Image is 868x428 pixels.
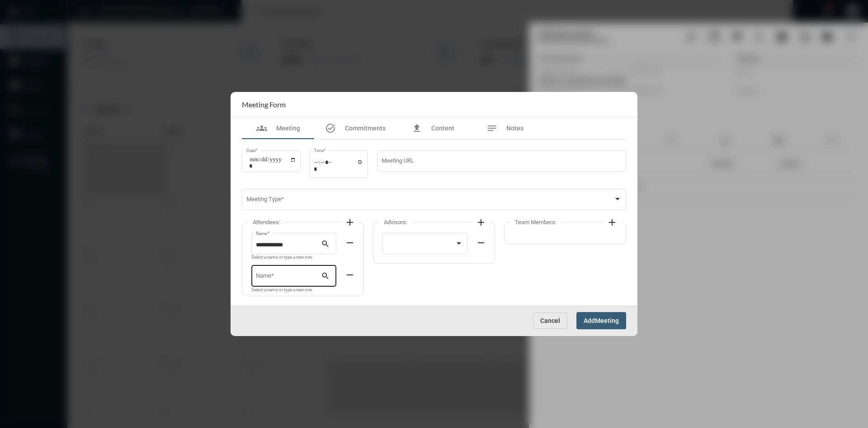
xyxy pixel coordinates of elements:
[476,237,486,248] mat-icon: remove
[251,255,312,260] mat-hint: Select a name or type a new one
[595,317,619,325] span: Meeting
[321,271,332,282] mat-icon: search
[325,123,336,134] mat-icon: task_alt
[510,219,561,226] label: Team Members:
[533,313,567,329] button: Cancel
[486,123,497,134] mat-icon: notes
[242,100,286,109] h2: Meeting Form
[576,312,626,329] button: AddMeeting
[344,269,355,280] mat-icon: remove
[276,125,300,132] span: Meeting
[431,125,454,132] span: Content
[411,123,422,134] mat-icon: file_upload
[344,217,355,228] mat-icon: add
[321,239,332,250] mat-icon: search
[584,317,595,325] span: Add
[251,288,312,293] mat-hint: Select a name or type a new one
[476,217,486,228] mat-icon: add
[344,237,355,248] mat-icon: remove
[256,123,267,134] mat-icon: groups
[607,217,618,228] mat-icon: add
[345,125,386,132] span: Commitments
[248,219,285,226] label: Attendees:
[540,317,560,324] span: Cancel
[506,125,524,132] span: Notes
[379,219,412,226] label: Advisors:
